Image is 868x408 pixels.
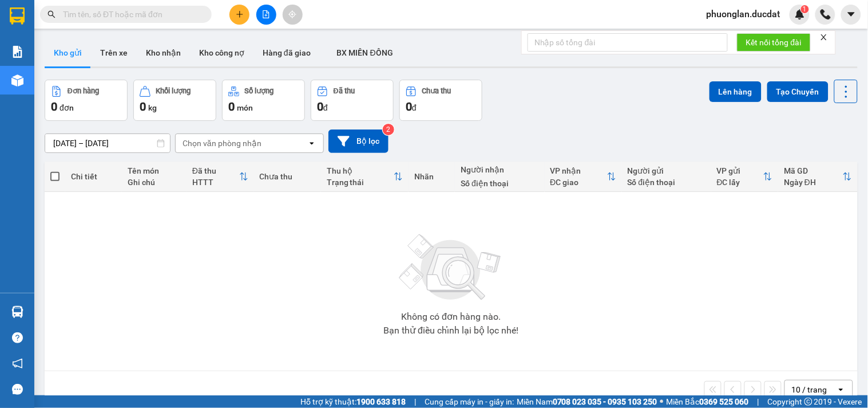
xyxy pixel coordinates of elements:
div: VP gửi [717,166,763,175]
span: search [47,10,56,18]
span: Kết nối tổng đài [746,36,802,49]
img: solution-icon [11,46,23,58]
div: Ngày ĐH [784,178,843,187]
span: đ [323,103,328,112]
th: Toggle SortBy [711,162,778,192]
span: đơn [60,103,74,112]
span: 0 [317,100,323,113]
span: caret-down [846,9,857,19]
div: Số điện thoại [461,179,538,188]
div: Số lượng [245,87,274,95]
img: icon-new-feature [795,9,805,19]
div: Bạn thử điều chỉnh lại bộ lọc nhé! [383,326,518,335]
span: copyright [804,398,812,406]
span: kg [148,103,157,112]
div: Người gửi [628,166,706,175]
button: Chưa thu0đ [399,80,482,121]
div: Đã thu [192,166,239,175]
svg: open [837,385,846,394]
img: svg+xml;base64,PHN2ZyBjbGFzcz0ibGlzdC1wbHVnX19zdmciIHhtbG5zPSJodHRwOi8vd3d3LnczLm9yZy8yMDAwL3N2Zy... [394,227,508,308]
span: aim [288,10,296,18]
input: Select a date range. [45,134,170,152]
button: Khối lượng0kg [133,80,216,121]
th: Toggle SortBy [545,162,622,192]
span: Miền Bắc [667,395,749,408]
button: Đã thu0đ [311,80,394,121]
span: Cung cấp máy in - giấy in: [425,395,514,408]
span: 0 [140,100,146,113]
input: Nhập số tổng đài [528,33,728,52]
div: Số điện thoại [628,178,706,187]
span: message [12,384,23,395]
div: Trạng thái [327,178,394,187]
div: VP nhận [550,166,607,175]
button: Kho công nợ [190,39,253,66]
strong: 0369 525 060 [700,397,749,406]
button: aim [283,5,303,25]
span: | [414,395,416,408]
div: 10 / trang [792,384,827,395]
div: Thu hộ [327,166,394,175]
span: 0 [51,100,57,113]
span: plus [236,10,244,18]
span: 1 [803,5,807,13]
button: Hàng đã giao [253,39,320,66]
button: Số lượng0món [222,80,305,121]
button: file-add [256,5,276,25]
strong: 0708 023 035 - 0935 103 250 [553,397,657,406]
div: Đơn hàng [68,87,99,95]
sup: 1 [801,5,809,13]
button: Bộ lọc [328,130,389,153]
div: Mã GD [784,166,843,175]
div: Chưa thu [260,172,315,181]
span: đ [412,103,417,112]
span: món [237,103,253,112]
div: ĐC lấy [717,178,763,187]
button: Kết nối tổng đài [737,33,811,52]
button: Trên xe [91,39,137,66]
button: Đơn hàng0đơn [45,80,128,121]
img: phone-icon [821,9,831,19]
button: Tạo Chuyến [767,81,829,102]
strong: 1900 633 818 [356,397,406,406]
img: warehouse-icon [11,74,23,87]
div: Ghi chú [128,178,181,187]
div: Đã thu [334,87,355,95]
div: HTTT [192,178,239,187]
th: Toggle SortBy [321,162,409,192]
span: Miền Nam [517,395,657,408]
div: Chưa thu [422,87,451,95]
img: logo-vxr [10,7,25,25]
button: plus [229,5,249,25]
button: Lên hàng [710,81,762,102]
span: 0 [228,100,235,113]
span: ⚪️ [660,399,664,404]
div: Tên món [128,166,181,175]
sup: 2 [383,124,394,135]
span: Hỗ trợ kỹ thuật: [300,395,406,408]
th: Toggle SortBy [187,162,253,192]
button: caret-down [841,5,861,25]
span: phuonglan.ducdat [697,7,790,21]
input: Tìm tên, số ĐT hoặc mã đơn [63,8,198,21]
div: Chi tiết [71,172,116,181]
div: Không có đơn hàng nào. [401,312,501,321]
div: Người nhận [461,165,538,174]
svg: open [307,139,316,148]
button: Kho gửi [45,39,91,66]
span: close [820,33,828,41]
div: Nhãn [414,172,449,181]
img: warehouse-icon [11,306,23,318]
button: Kho nhận [137,39,190,66]
th: Toggle SortBy [778,162,858,192]
div: ĐC giao [550,178,607,187]
div: Khối lượng [156,87,191,95]
span: question-circle [12,332,23,343]
div: Chọn văn phòng nhận [183,138,261,149]
span: notification [12,358,23,369]
span: BX MIỀN ĐÔNG [337,48,393,57]
span: 0 [406,100,412,113]
span: | [758,395,759,408]
span: file-add [262,10,270,18]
